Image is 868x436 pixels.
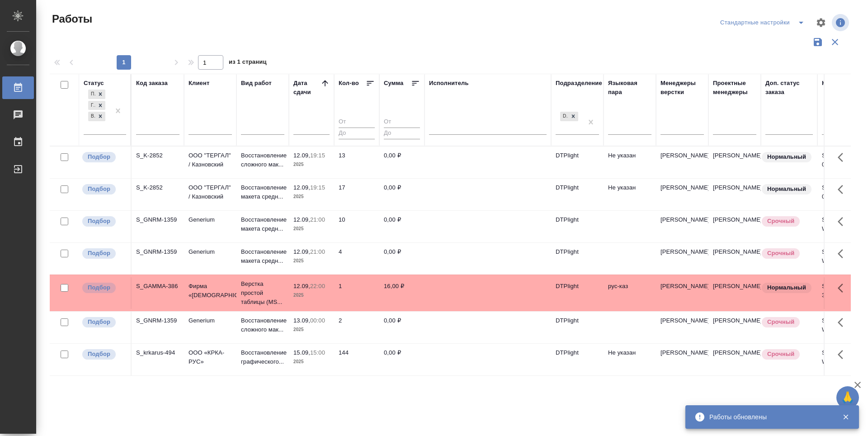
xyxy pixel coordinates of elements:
div: Код заказа [136,79,168,88]
p: Срочный [767,217,794,226]
button: Закрыть [836,413,855,421]
input: До [339,128,375,139]
p: 21:00 [310,216,325,223]
div: Вид работ [241,79,272,88]
p: Восстановление графического... [241,348,284,366]
div: S_GAMMA-386 [136,282,179,291]
div: Можно подбирать исполнителей [81,282,126,294]
p: Восстановление сложного мак... [241,316,284,334]
td: [PERSON_NAME] [708,147,761,178]
p: Подбор [88,350,110,359]
div: S_GNRM-1359 [136,316,179,325]
div: Можно подбирать исполнителей [81,348,126,360]
p: ООО "ТЕРГАЛ" / Казновский [189,183,232,201]
p: [PERSON_NAME] [660,348,704,357]
div: Проектные менеджеры [713,79,756,97]
button: Здесь прячутся важные кнопки [832,179,854,200]
div: Статус [84,79,104,88]
p: [PERSON_NAME] [660,183,704,192]
td: 0,00 ₽ [379,344,425,375]
div: Клиент [189,79,209,88]
span: 🙏 [840,388,855,407]
td: [PERSON_NAME] [708,344,761,375]
p: Подбор [88,217,110,226]
button: Здесь прячутся важные кнопки [832,243,854,265]
p: 2025 [293,256,330,265]
td: [PERSON_NAME] [708,277,761,309]
p: 2025 [293,224,330,233]
p: [PERSON_NAME] [660,247,704,256]
p: Верстка простой таблицы (MS... [241,280,284,307]
p: 12.09, [293,152,310,159]
p: Подбор [88,249,110,258]
span: Настроить таблицу [810,12,832,33]
p: 22:00 [310,283,325,289]
p: 15:00 [310,349,325,356]
p: Подбор [88,283,110,292]
td: 144 [334,344,379,375]
div: Подразделение [556,79,602,88]
div: Подбор, Готов к работе, В работе [87,100,106,111]
td: 4 [334,243,379,275]
p: 00:00 [310,317,325,324]
div: Подбор, Готов к работе, В работе [87,89,106,100]
td: Не указан [604,179,656,210]
p: Generium [189,215,232,224]
button: Сохранить фильтры [809,33,826,51]
div: Дата сдачи [293,79,321,97]
div: S_GNRM-1359 [136,215,179,224]
div: В работе [88,112,95,121]
p: 12.09, [293,248,310,255]
button: Здесь прячутся важные кнопки [832,147,854,168]
p: [PERSON_NAME] [660,282,704,291]
td: 16,00 ₽ [379,277,425,309]
p: Подбор [88,152,110,161]
td: 0,00 ₽ [379,179,425,210]
td: рус-каз [604,277,656,309]
div: Сумма [384,79,403,88]
div: Можно подбирать исполнителей [81,151,126,163]
td: 13 [334,147,379,178]
div: Можно подбирать исполнителей [81,183,126,195]
button: Здесь прячутся важные кнопки [832,312,854,333]
div: Готов к работе [88,101,95,110]
td: 10 [334,211,379,242]
div: S_krkarus-494 [136,348,179,357]
input: От [339,117,375,128]
p: Generium [189,316,232,325]
p: Подбор [88,185,110,194]
td: DTPlight [551,243,604,275]
div: S_K-2852 [136,183,179,192]
span: Посмотреть информацию [832,14,851,31]
td: DTPlight [551,277,604,309]
p: ООО "ТЕРГАЛ" / Казновский [189,151,232,169]
div: DTPlight [559,111,579,122]
p: [PERSON_NAME] [660,151,704,160]
td: [PERSON_NAME] [708,312,761,343]
button: Сбросить фильтры [826,33,844,51]
td: [PERSON_NAME] [708,211,761,242]
p: 12.09, [293,216,310,223]
div: Исполнитель [429,79,469,88]
div: Подбор, Готов к работе, В работе [87,111,106,122]
span: Работы [50,12,92,26]
td: [PERSON_NAME] [708,243,761,275]
p: 21:00 [310,248,325,255]
td: DTPlight [551,312,604,343]
div: Менеджеры верстки [660,79,704,97]
button: Здесь прячутся важные кнопки [832,344,854,365]
p: Срочный [767,318,794,327]
p: Нормальный [767,185,806,194]
p: Срочный [767,249,794,258]
p: 12.09, [293,283,310,289]
div: Доп. статус заказа [765,79,813,97]
td: 17 [334,179,379,210]
p: Срочный [767,350,794,359]
div: split button [718,15,810,30]
button: Здесь прячутся важные кнопки [832,277,854,299]
p: 12.09, [293,184,310,191]
p: Фирма «[DEMOGRAPHIC_DATA]» [189,282,232,300]
td: 1 [334,277,379,309]
td: 0,00 ₽ [379,211,425,242]
div: Можно подбирать исполнителей [81,247,126,260]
